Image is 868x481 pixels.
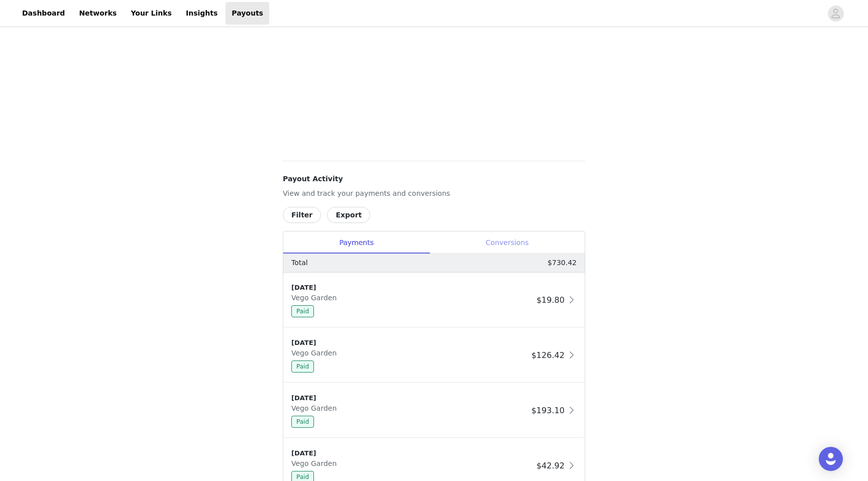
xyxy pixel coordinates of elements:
div: [DATE] [291,283,532,293]
div: avatar [831,6,840,22]
h4: Payout Activity [283,174,585,184]
a: Insights [180,2,224,25]
div: Payments [283,231,429,254]
span: $42.92 [536,461,565,470]
p: View and track your payments and conversions [283,188,585,199]
span: $19.80 [536,295,565,305]
span: Paid [291,360,314,373]
span: Vego Garden [291,404,341,412]
span: $193.10 [531,406,565,415]
span: Vego Garden [291,349,341,357]
span: $126.42 [531,350,565,360]
p: Total [291,258,308,268]
a: Your Links [125,2,178,25]
span: Vego Garden [291,459,341,467]
div: Open Intercom Messenger [819,447,843,471]
div: [DATE] [291,338,527,348]
div: clickable-list-item [283,383,585,438]
div: clickable-list-item [283,328,585,383]
div: Conversions [429,231,585,254]
p: $730.42 [548,258,577,268]
button: Filter [283,207,321,223]
div: clickable-list-item [283,273,585,328]
a: Dashboard [16,2,71,25]
a: Payouts [226,2,269,25]
div: [DATE] [291,448,532,458]
span: Paid [291,416,314,428]
button: Export [327,207,370,223]
a: Networks [73,2,123,25]
span: Paid [291,305,314,317]
span: Vego Garden [291,294,341,302]
div: [DATE] [291,393,527,403]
